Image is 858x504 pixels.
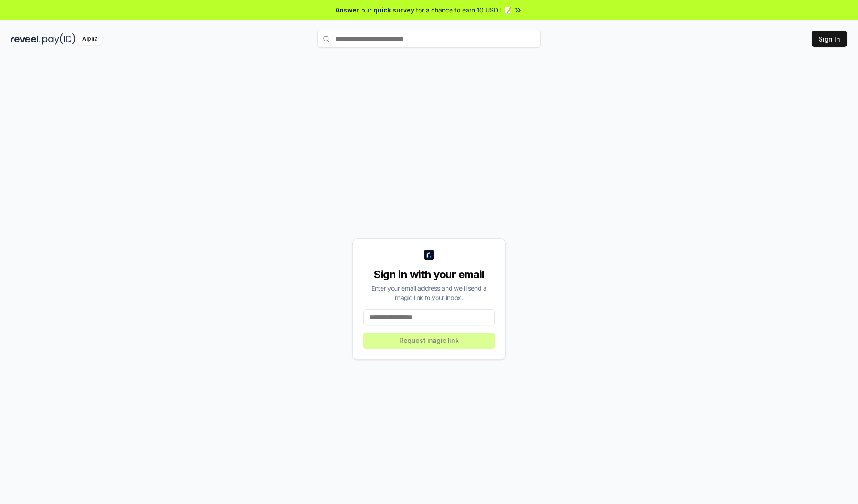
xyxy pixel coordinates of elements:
div: Enter your email address and we’ll send a magic link to your inbox. [363,283,495,302]
button: Sign In [812,31,847,47]
img: reveel_dark [11,33,41,45]
img: pay_id [42,33,76,45]
span: for a chance to earn 10 USDT 📝 [416,5,512,15]
div: Sign in with your email [363,267,495,282]
img: logo_small [424,250,434,260]
div: Alpha [77,33,102,45]
span: Answer our quick survey [336,5,414,15]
